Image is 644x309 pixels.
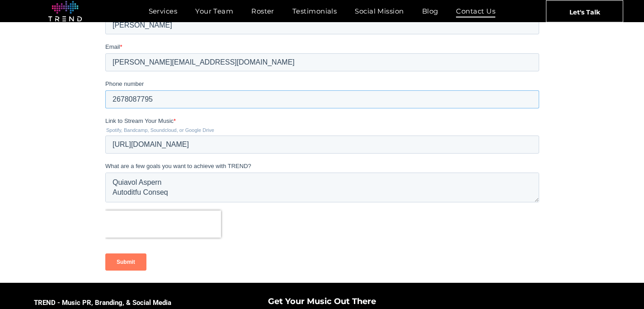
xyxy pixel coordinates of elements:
a: Services [140,5,187,18]
span: Let's Talk [569,0,600,23]
img: logo [48,1,82,22]
a: Roster [242,5,283,18]
span: Get Your Music Out There [268,296,376,306]
a: Your Team [186,5,242,18]
a: Social Mission [346,5,413,18]
span: TREND - Music PR, Branding, & Social Media [34,299,171,307]
iframe: Form 0 [105,5,539,278]
a: Contact Us [447,5,504,18]
a: Blog [413,5,447,18]
a: Testimonials [283,5,346,18]
iframe: Chat Widget [481,204,644,309]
